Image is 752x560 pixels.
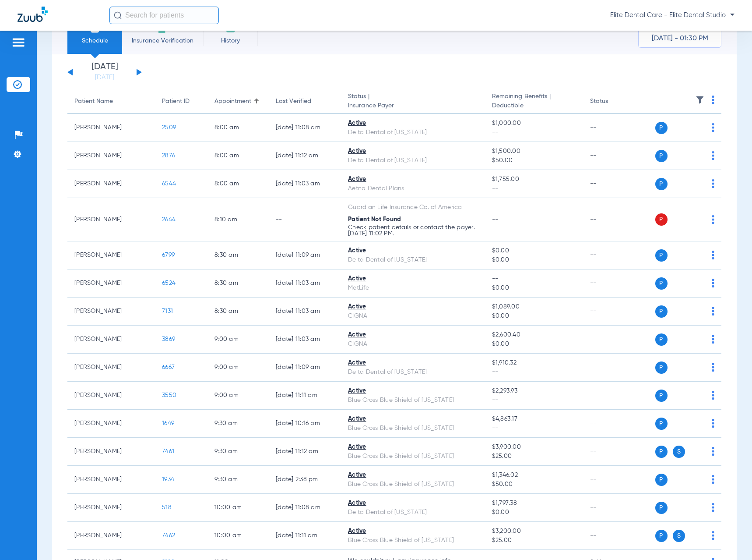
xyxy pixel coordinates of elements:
td: [DATE] 11:11 AM [269,382,341,410]
span: P [655,277,668,290]
div: Patient Name [74,97,113,106]
div: MetLife [348,284,478,293]
div: Blue Cross Blue Shield of [US_STATE] [348,396,478,405]
img: Zuub Logo [18,7,48,22]
td: [PERSON_NAME] [67,326,155,354]
span: $3,200.00 [492,527,576,536]
span: $50.00 [492,480,576,489]
td: 9:00 AM [207,354,269,382]
td: 9:30 AM [207,410,269,438]
span: $1,797.38 [492,499,576,508]
span: 518 [162,504,172,510]
span: History [210,36,251,45]
img: group-dot-blue.svg [712,391,714,400]
td: [PERSON_NAME] [67,241,155,269]
div: Chat Widget [708,518,752,560]
td: [PERSON_NAME] [67,438,155,466]
span: P [655,150,668,162]
td: [DATE] 11:11 AM [269,522,341,550]
td: -- [269,198,341,241]
li: [DATE] [78,63,131,82]
span: 3869 [162,336,175,342]
span: $4,863.17 [492,415,576,424]
td: 9:30 AM [207,466,269,494]
span: 1934 [162,476,174,482]
td: -- [583,354,642,382]
th: Status [583,89,642,114]
span: $0.00 [492,246,576,255]
span: Insurance Payer [348,101,478,110]
td: -- [583,298,642,326]
span: -- [492,128,576,137]
span: 6524 [162,280,176,286]
span: $2,293.93 [492,386,576,396]
div: Active [348,330,478,340]
td: [DATE] 10:16 PM [269,410,341,438]
span: $0.00 [492,312,576,321]
td: [PERSON_NAME] [67,522,155,550]
td: 9:30 AM [207,438,269,466]
span: $1,089.00 [492,302,576,312]
span: $2,600.40 [492,330,576,340]
td: [DATE] 11:09 AM [269,241,341,269]
td: -- [583,114,642,142]
td: -- [583,326,642,354]
span: 6667 [162,364,175,370]
img: group-dot-blue.svg [712,179,714,188]
td: [DATE] 11:03 AM [269,269,341,298]
td: [DATE] 11:03 AM [269,326,341,354]
span: 2509 [162,124,176,131]
span: -- [492,216,499,223]
span: 2876 [162,152,175,159]
div: Active [348,302,478,312]
span: P [655,502,668,514]
div: Last Verified [276,97,334,106]
div: Appointment [214,97,262,106]
span: -- [492,368,576,377]
span: $1,000.00 [492,119,576,128]
td: -- [583,170,642,198]
span: Insurance Verification [129,36,197,45]
div: Blue Cross Blue Shield of [US_STATE] [348,452,478,461]
td: [DATE] 11:12 AM [269,438,341,466]
img: filter.svg [696,96,704,104]
td: 8:00 AM [207,114,269,142]
td: 9:00 AM [207,326,269,354]
span: -- [492,424,576,433]
td: -- [583,382,642,410]
td: 8:10 AM [207,198,269,241]
div: Delta Dental of [US_STATE] [348,255,478,265]
td: -- [583,494,642,522]
div: Aetna Dental Plans [348,184,478,193]
p: Check patient details or contact the payer. [DATE] 11:02 PM. [348,224,478,237]
div: Appointment [214,97,251,106]
span: P [655,362,668,374]
td: [DATE] 11:12 AM [269,142,341,170]
td: [PERSON_NAME] [67,494,155,522]
div: Active [348,527,478,536]
span: P [655,390,668,402]
div: Active [348,274,478,284]
img: group-dot-blue.svg [712,96,714,104]
td: [PERSON_NAME] [67,114,155,142]
span: $1,500.00 [492,147,576,156]
div: Active [348,119,478,128]
td: 8:00 AM [207,142,269,170]
span: 7462 [162,532,175,539]
th: Remaining Benefits | [485,89,583,114]
div: Active [348,499,478,508]
a: [DATE] [78,73,131,82]
img: group-dot-blue.svg [712,215,714,224]
td: 8:00 AM [207,170,269,198]
span: 6544 [162,181,176,187]
div: Active [348,386,478,396]
div: Delta Dental of [US_STATE] [348,508,478,517]
img: group-dot-blue.svg [712,307,714,315]
span: P [655,446,668,458]
div: Patient ID [162,97,190,106]
span: S [673,530,685,542]
span: P [655,122,668,134]
input: Search for patients [109,7,219,24]
th: Status | [341,89,485,114]
div: Active [348,246,478,255]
